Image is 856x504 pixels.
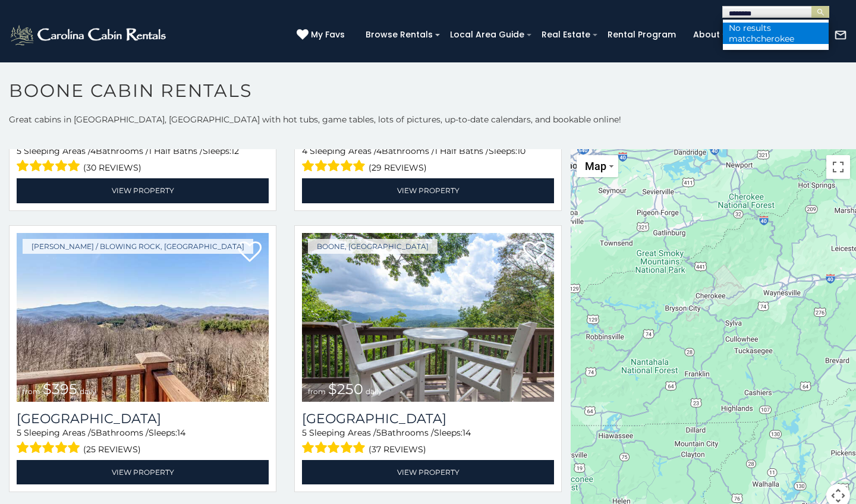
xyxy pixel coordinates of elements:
li: No results match [723,23,829,44]
span: 14 [462,427,471,438]
a: View Property [302,178,554,203]
div: Sleeping Areas / Bathrooms / Sleeps: [17,427,269,457]
button: Change map style [577,155,618,177]
span: 5 [17,146,21,156]
span: 5 [17,427,21,438]
a: My Favs [297,29,348,42]
span: 10 [517,146,525,156]
span: 14 [177,427,185,438]
a: [PERSON_NAME] / Blowing Rock, [GEOGRAPHIC_DATA] [23,239,253,254]
span: 12 [231,146,239,156]
span: 5 [302,427,307,438]
a: Stone Ridge Lodge from $395 daily [17,233,269,402]
span: $250 [328,380,363,398]
span: (37 reviews) [369,442,426,457]
span: 1 Half Baths / [149,146,203,156]
span: 4 [302,146,307,156]
span: from [23,387,40,396]
a: Pinnacle View Lodge from $250 daily [302,233,554,402]
span: My Favs [311,29,345,41]
span: (25 reviews) [83,442,141,457]
button: Toggle fullscreen view [826,155,850,179]
span: $395 [43,380,77,398]
span: 4 [376,146,382,156]
a: Local Area Guide [444,26,530,44]
div: Sleeping Areas / Bathrooms / Sleeps: [302,427,554,457]
span: Map [585,160,606,172]
span: daily [80,387,96,396]
a: Browse Rentals [360,26,439,44]
a: Rental Program [602,26,682,44]
a: Boone, [GEOGRAPHIC_DATA] [308,239,438,254]
a: Add to favorites [523,240,547,265]
a: Real Estate [536,26,596,44]
span: 5 [91,427,96,438]
img: Pinnacle View Lodge [302,233,554,402]
a: About [687,26,726,44]
h3: Pinnacle View Lodge [302,411,554,427]
span: 1 Half Baths / [435,146,489,156]
img: White-1-2.png [9,23,169,47]
div: Sleeping Areas / Bathrooms / Sleeps: [17,145,269,175]
a: [GEOGRAPHIC_DATA] [17,411,269,427]
span: from [308,387,326,396]
span: (30 reviews) [83,160,141,175]
a: [GEOGRAPHIC_DATA] [302,411,554,427]
a: View Property [17,460,269,484]
span: cherokee [756,33,794,44]
div: Sleeping Areas / Bathrooms / Sleeps: [302,145,554,175]
a: View Property [302,460,554,484]
span: (29 reviews) [369,160,427,175]
span: 4 [90,146,96,156]
span: daily [366,387,382,396]
h3: Stone Ridge Lodge [17,411,269,427]
span: 5 [376,427,381,438]
img: mail-regular-white.png [834,29,847,42]
a: View Property [17,178,269,203]
img: Stone Ridge Lodge [17,233,269,402]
